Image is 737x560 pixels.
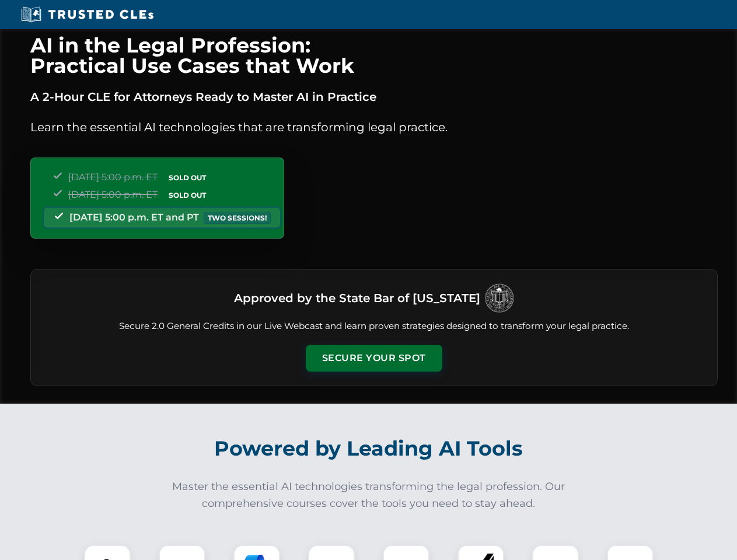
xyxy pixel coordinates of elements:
img: Trusted CLEs [18,6,157,23]
h1: AI in the Legal Profession: Practical Use Cases that Work [30,35,718,76]
span: [DATE] 5:00 p.m. ET [68,171,158,183]
span: [DATE] 5:00 p.m. ET [68,189,158,200]
button: Secure Your Spot [306,345,442,372]
p: Master the essential AI technologies transforming the legal profession. Our comprehensive courses... [165,478,573,512]
h3: Approved by the State Bar of [US_STATE] [234,288,480,309]
span: SOLD OUT [165,189,210,201]
span: SOLD OUT [165,171,210,184]
p: Secure 2.0 General Credits in our Live Webcast and learn proven strategies designed to transform ... [45,320,703,333]
p: Learn the essential AI technologies that are transforming legal practice. [30,118,718,136]
p: A 2-Hour CLE for Attorneys Ready to Master AI in Practice [30,87,718,106]
img: Logo [485,283,514,313]
h2: Powered by Leading AI Tools [46,428,692,469]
